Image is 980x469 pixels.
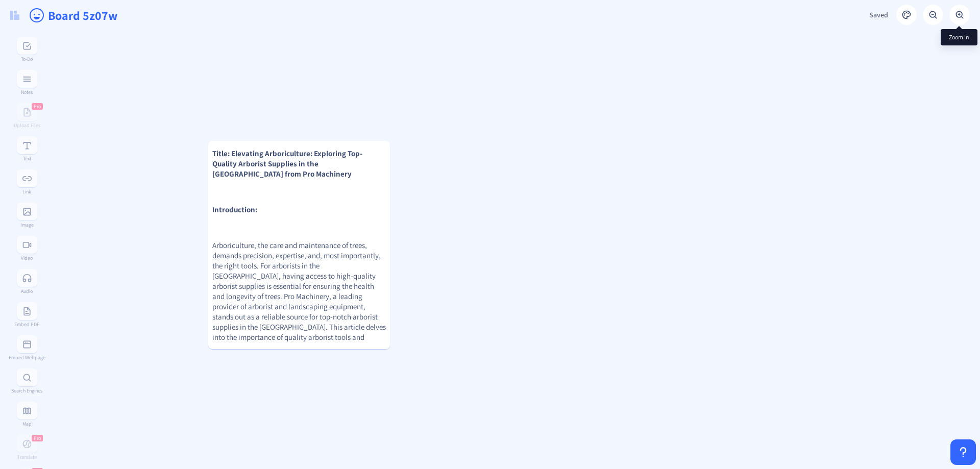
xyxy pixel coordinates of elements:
[212,149,362,179] strong: Title: Elevating Arboriculture: Exploring Top-Quality Arborist Supplies in the [GEOGRAPHIC_DATA] ...
[212,240,386,353] p: Arboriculture, the care and maintenance of trees, demands precision, expertise, and, most importa...
[949,33,969,41] span: Zoom In
[10,11,19,20] img: logo.svg
[869,10,888,19] span: Saved
[212,205,257,214] strong: Introduction:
